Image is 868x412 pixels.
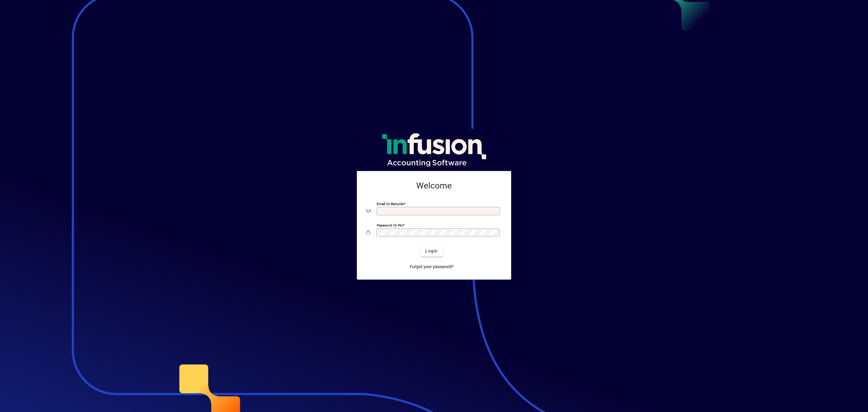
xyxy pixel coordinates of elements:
[407,261,456,272] a: Forgot your password?
[377,201,404,206] mat-label: Email or Barcode
[425,248,438,254] span: Login
[410,264,454,270] span: Forgot your password?
[420,246,442,257] button: Login
[377,223,403,227] mat-label: Password or Pin
[366,181,502,191] h2: Welcome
